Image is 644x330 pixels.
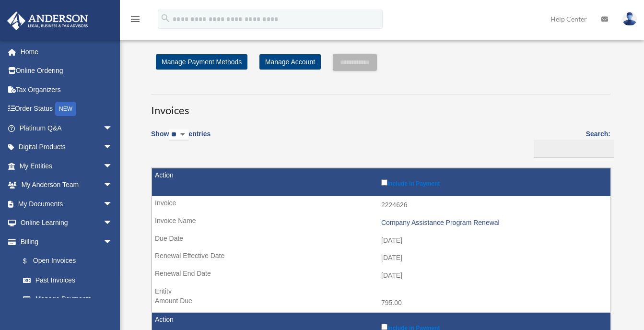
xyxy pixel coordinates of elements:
td: [DATE] [152,232,610,250]
a: Order StatusNEW [7,99,127,119]
span: arrow_drop_down [103,194,122,214]
a: Manage Payments [13,290,122,309]
span: arrow_drop_down [103,118,122,138]
h3: Invoices [151,94,610,118]
a: Online Ordering [7,61,127,81]
select: Showentries [169,130,188,141]
label: Search: [530,128,610,158]
a: Manage Account [259,54,321,70]
a: Digital Productsarrow_drop_down [7,138,127,157]
input: Include in Payment [381,324,387,330]
i: menu [129,13,141,25]
a: Manage Payment Methods [156,54,247,70]
a: My Anderson Teamarrow_drop_down [7,176,127,195]
label: Show entries [151,128,211,150]
img: User Pic [622,12,637,26]
img: Anderson Advisors Platinum Portal [4,12,91,30]
span: arrow_drop_down [103,232,122,252]
a: menu [129,17,141,25]
a: Past Invoices [13,271,122,290]
a: $Open Invoices [13,251,117,271]
span: arrow_drop_down [103,176,122,195]
a: Home [7,42,127,61]
span: arrow_drop_down [103,213,122,233]
div: NEW [55,102,76,116]
label: Include in Payment [381,177,606,187]
a: Billingarrow_drop_down [7,232,122,251]
span: arrow_drop_down [103,156,122,176]
td: 795.00 [152,294,610,312]
td: [DATE] [152,267,610,285]
span: arrow_drop_down [103,138,122,157]
td: 2224626 [152,196,610,214]
input: Search: [534,140,614,158]
td: [DATE] [152,249,610,267]
i: search [160,13,171,24]
a: Tax Organizers [7,80,127,99]
input: Include in Payment [381,179,387,186]
div: Company Assistance Program Renewal [381,219,606,227]
a: Platinum Q&Aarrow_drop_down [7,118,127,138]
span: $ [28,255,33,267]
a: My Documentsarrow_drop_down [7,194,127,213]
a: Online Learningarrow_drop_down [7,213,127,233]
a: My Entitiesarrow_drop_down [7,156,127,176]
